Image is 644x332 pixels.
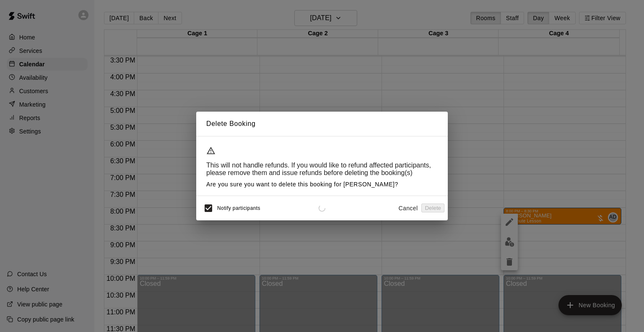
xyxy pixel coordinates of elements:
button: Delete [421,204,444,212]
span: Notify participants [217,205,260,211]
p: Are you sure you want to delete this booking for [PERSON_NAME] ? [206,180,438,189]
span: Delete [319,205,325,212]
div: This will not handle refunds. If you would like to refund affected participants, please remove th... [206,158,438,180]
h2: Delete Booking [196,112,448,136]
button: Cancel [395,201,421,216]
